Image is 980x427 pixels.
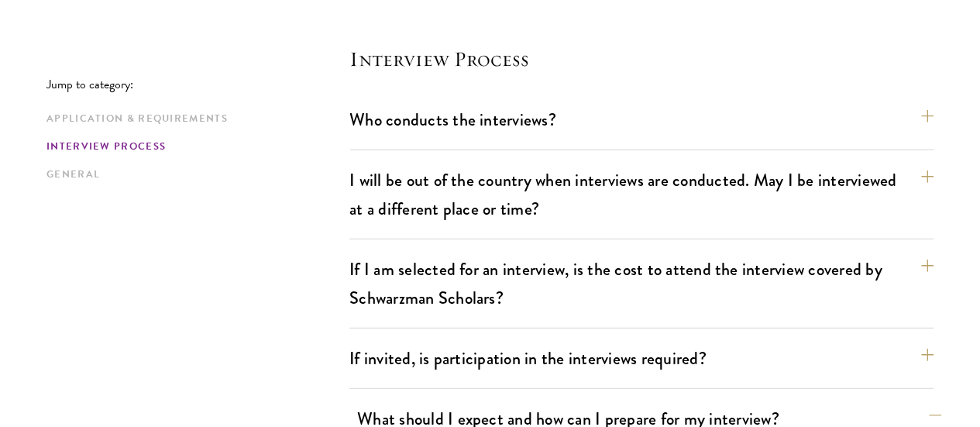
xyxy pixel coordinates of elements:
button: If invited, is participation in the interviews required? [349,341,934,376]
button: Who conducts the interviews? [349,102,934,137]
button: I will be out of the country when interviews are conducted. May I be interviewed at a different p... [349,163,934,226]
h4: Interview Process [349,46,934,71]
a: Application & Requirements [46,111,340,127]
a: Interview Process [46,139,340,155]
p: Jump to category: [46,77,349,91]
a: General [46,167,340,183]
button: If I am selected for an interview, is the cost to attend the interview covered by Schwarzman Scho... [349,252,934,315]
